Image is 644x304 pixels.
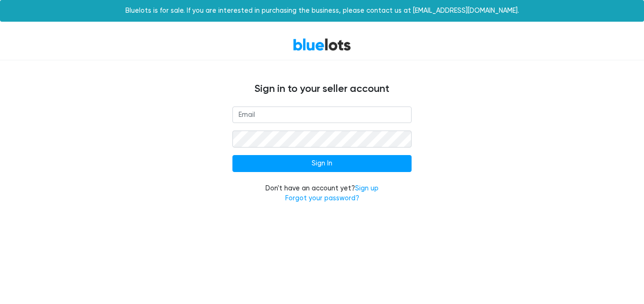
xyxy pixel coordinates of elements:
[232,183,412,204] div: Don't have an account yet?
[285,194,359,202] a: Forgot your password?
[39,83,605,95] h4: Sign in to your seller account
[355,184,379,192] a: Sign up
[232,107,412,123] input: Email
[232,155,412,172] input: Sign In
[293,38,351,51] a: BlueLots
